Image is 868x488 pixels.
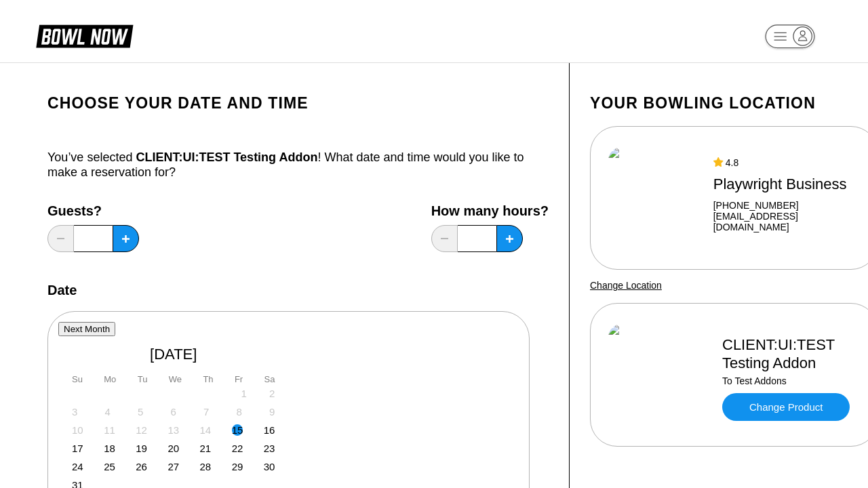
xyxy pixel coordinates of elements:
img: CLIENT:UI:TEST Testing Addon [608,324,710,426]
div: 4.8 [713,157,860,168]
div: Not available Friday, August 1st, 2025 [241,388,247,399]
div: Th [203,374,213,384]
div: Not available Monday, August 11th, 2025 [104,424,115,436]
h1: Choose your Date and time [47,94,549,113]
div: Not available Thursday, August 7th, 2025 [203,406,209,418]
div: Choose Thursday, August 28th, 2025 [200,461,212,472]
div: Not available Tuesday, August 5th, 2025 [138,406,143,418]
div: Sa [264,374,275,384]
div: Not available Wednesday, August 6th, 2025 [171,406,176,418]
div: Not available Tuesday, August 12th, 2025 [136,424,147,436]
div: Choose Wednesday, August 20th, 2025 [167,443,179,454]
div: Choose Tuesday, August 19th, 2025 [136,443,147,454]
div: Choose Sunday, August 24th, 2025 [72,461,83,472]
div: Not available Wednesday, August 13th, 2025 [167,424,179,436]
label: Guests? [47,203,139,218]
div: Choose Tuesday, August 26th, 2025 [136,461,147,472]
div: Tu [138,374,148,384]
div: Choose Monday, August 25th, 2025 [104,461,115,472]
div: Not available Monday, August 4th, 2025 [105,406,111,418]
div: Su [72,374,83,384]
div: Choose Saturday, August 23rd, 2025 [264,443,275,454]
div: Not available Saturday, August 9th, 2025 [269,406,275,418]
a: Change Location [590,280,662,291]
div: Not available Friday, August 8th, 2025 [237,406,242,418]
a: Change Product [722,393,850,421]
label: How many hours? [431,203,549,218]
div: Choose Wednesday, August 27th, 2025 [167,461,179,472]
label: Date [47,283,77,298]
div: Choose Friday, August 15th, 2025 [232,424,243,436]
div: You’ve selected ! What date and time would you like to make a reservation for? [47,150,549,180]
div: Choose Monday, August 18th, 2025 [104,443,115,454]
div: Playwright Business [713,175,860,193]
img: Playwright Business [608,147,701,249]
div: Not available Saturday, August 2nd, 2025 [269,388,275,399]
div: Not available Thursday, August 14th, 2025 [200,424,212,436]
a: [EMAIL_ADDRESS][DOMAIN_NAME] [713,211,860,232]
div: Choose Saturday, August 30th, 2025 [264,461,275,472]
div: Mo [104,374,116,384]
span: CLIENT:UI:TEST Testing Addon [136,150,317,164]
div: [PHONE_NUMBER] [713,200,860,211]
div: Fr [235,374,243,384]
div: Choose Friday, August 29th, 2025 [232,461,243,472]
button: Next Month [58,322,115,336]
div: Choose Saturday, August 16th, 2025 [264,424,275,436]
div: Choose Thursday, August 21st, 2025 [200,443,212,454]
div: To Test Addons [722,375,860,386]
div: Choose Friday, August 22nd, 2025 [232,443,243,454]
div: [DATE] [68,345,279,363]
span: Next Month [64,324,110,334]
div: CLIENT:UI:TEST Testing Addon [722,335,860,372]
div: Choose Sunday, August 17th, 2025 [72,443,83,454]
div: We [169,374,182,384]
div: Not available Sunday, August 3rd, 2025 [72,406,77,418]
div: Not available Sunday, August 10th, 2025 [72,424,83,436]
